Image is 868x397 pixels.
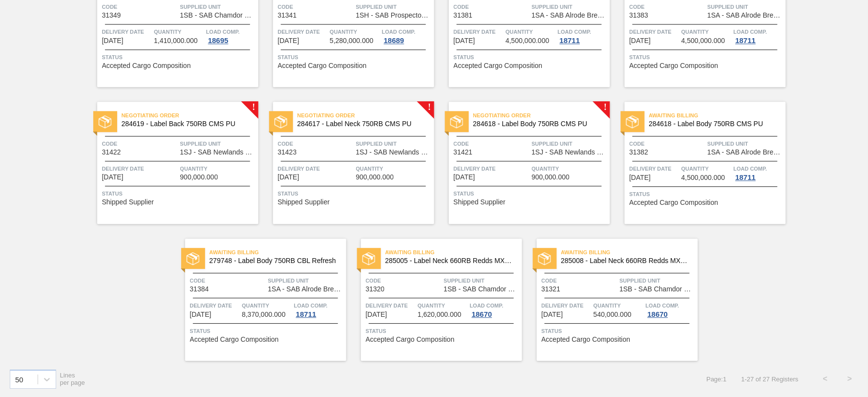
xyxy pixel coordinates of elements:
span: Negotiating Order [473,110,610,120]
span: Shipped Supplier [454,198,506,206]
a: Load Comp.18695 [206,27,256,44]
span: Page : 1 [707,375,727,383]
a: !statusNegotiating Order284619 - Label Back 750RB CMS PUCode31422Supplied Unit1SJ - SAB Newlands ... [83,102,258,224]
span: Supplied Unit [708,139,783,149]
span: Delivery Date [454,27,504,37]
span: Code [102,2,178,12]
a: Load Comp.18711 [294,301,344,318]
span: 31422 [102,149,121,156]
span: Status [278,52,432,62]
span: Awaiting Billing [385,247,522,257]
span: 31421 [454,149,473,156]
span: Shipped Supplier [102,198,154,206]
span: Code [542,276,617,286]
span: 09/05/2025 [102,37,124,44]
span: Delivery Date [542,301,592,310]
span: 09/07/2025 [278,174,299,181]
span: Supplied Unit [268,276,344,286]
span: Quantity [418,301,467,310]
span: 31423 [278,149,297,156]
span: 1 - 27 of 27 Registers [741,375,799,383]
a: Load Comp.18711 [734,164,783,181]
img: status [362,252,375,265]
span: 540,000.000 [593,311,632,318]
span: 1,410,000.000 [154,37,198,44]
span: Status [278,189,432,198]
span: 1SA - SAB Alrode Brewery [268,286,344,293]
span: 31341 [278,12,297,19]
span: Status [454,189,608,198]
span: Accepted Cargo Composition [190,336,279,343]
span: 284618 - Label Body 750RB CMS PU [649,120,778,128]
span: Quantity [154,27,204,37]
span: Load Comp. [382,27,416,37]
span: Supplied Unit [708,2,783,12]
div: 18711 [558,37,582,44]
span: 31381 [454,12,473,19]
span: Supplied Unit [532,2,608,12]
span: Quantity [506,27,555,37]
span: Quantity [532,164,608,174]
span: Accepted Cargo Composition [366,336,455,343]
span: Negotiating Order [122,110,258,120]
span: Accepted Cargo Composition [630,62,719,69]
button: > [838,367,862,391]
span: 900,000.000 [180,174,218,181]
a: Load Comp.18670 [470,301,520,318]
span: Quantity [180,164,256,174]
span: 09/06/2025 [278,37,299,44]
span: 1SB - SAB Chamdor Brewery [444,286,520,293]
span: Supplied Unit [180,2,256,12]
span: 1,620,000.000 [418,311,462,318]
span: Quantity [356,164,432,174]
a: Load Comp.18689 [382,27,432,44]
span: Supplied Unit [532,139,608,149]
span: 1SB - SAB Chamdor Brewery [180,12,256,19]
span: Quantity [681,27,731,37]
span: Status [542,326,696,336]
span: 285008 - Label Neck 660RB Redds MXD Vodka&Guarana [561,257,690,265]
span: 1SA - SAB Alrode Brewery [708,12,783,19]
span: Supplied Unit [356,139,432,149]
span: Delivery Date [102,164,178,174]
span: 900,000.000 [532,174,570,181]
span: Awaiting Billing [561,247,698,257]
span: Delivery Date [278,164,354,174]
span: 279748 - Label Body 750RB CBL Refresh [210,257,339,265]
span: Load Comp. [206,27,240,37]
a: !statusNegotiating Order284618 - Label Body 750RB CMS PUCode31421Supplied Unit1SJ - SAB Newlands ... [434,102,610,224]
span: Supplied Unit [356,2,432,12]
span: Delivery Date [630,27,679,37]
span: Supplied Unit [180,139,256,149]
span: Code [278,2,354,12]
span: 1SB - SAB Chamdor Brewery [620,286,696,293]
span: Code [278,139,354,149]
span: Status [366,326,520,336]
div: 18670 [646,310,670,318]
img: status [99,115,111,128]
a: Load Comp.18711 [734,27,783,44]
img: status [187,252,199,265]
a: statusAwaiting Billing284618 - Label Body 750RB CMS PUCode31382Supplied Unit1SA - SAB Alrode Brew... [610,102,786,224]
span: Quantity [330,27,380,37]
a: statusAwaiting Billing285008 - Label Neck 660RB Redds MXD Vodka&GuaranaCode31321Supplied Unit1SB ... [522,239,698,361]
span: Code [454,2,529,12]
span: 09/19/2025 [366,311,387,318]
button: < [813,367,838,391]
span: Supplied Unit [620,276,696,286]
span: 284617 - Label Neck 750RB CMS PU [297,120,426,128]
div: 18689 [382,37,406,44]
span: Quantity [242,301,292,310]
span: Load Comp. [734,164,767,174]
span: 4,500,000.000 [681,37,725,44]
span: 5,280,000.000 [330,37,374,44]
span: 31383 [630,12,649,19]
span: Supplied Unit [444,276,520,286]
span: Status [454,52,608,62]
span: 09/07/2025 [190,311,212,318]
span: 31384 [190,286,209,293]
span: 31349 [102,12,121,19]
span: 31382 [630,149,649,156]
a: statusAwaiting Billing285005 - Label Neck 660RB Redds MXD Vodka & PineCode31320Supplied Unit1SB -... [346,239,522,361]
span: 1SJ - SAB Newlands Brewery [532,149,608,156]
